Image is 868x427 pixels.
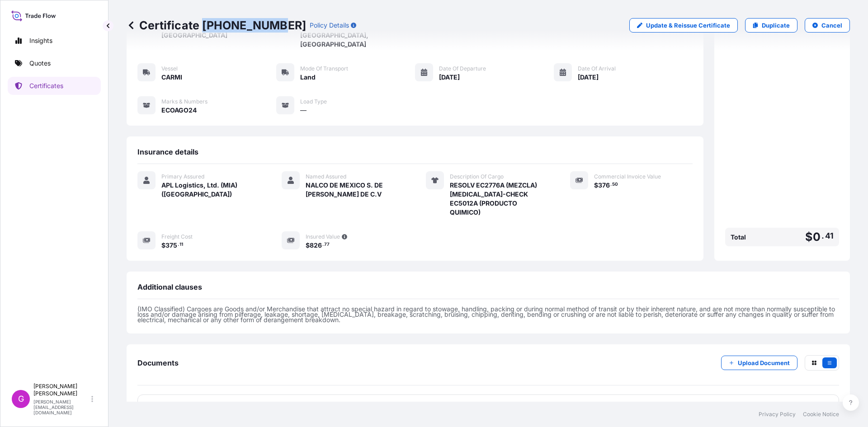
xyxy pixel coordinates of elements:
[594,173,661,180] span: Commercial Invoice Value
[165,242,177,249] span: 375
[8,32,101,50] a: Insights
[29,81,63,90] p: Certificates
[745,18,797,33] a: Duplicate
[825,233,834,239] span: 41
[300,106,307,115] span: —
[306,181,404,199] span: NALCO DE MEXICO S. DE [PERSON_NAME] DE C.V
[179,243,183,246] span: 11
[310,242,322,249] span: 826
[439,65,486,72] span: Date of Departure
[300,98,327,105] span: Load Type
[324,243,330,246] span: 77
[306,242,310,249] span: $
[805,18,850,33] button: Cancel
[300,65,348,72] span: Mode of Transport
[161,65,178,72] span: Vessel
[578,73,599,82] span: [DATE]
[813,231,821,243] span: 0
[29,36,52,45] p: Insights
[137,306,839,323] p: (IMO Classified) Cargoes are Goods and/or Merchandise that attract no special hazard in regard to...
[322,243,324,246] span: .
[612,183,618,186] span: 50
[137,394,839,418] a: PDFCertificate[DATE]
[18,394,24,404] span: G
[439,73,460,82] span: [DATE]
[8,77,101,95] a: Certificates
[450,173,504,180] span: Description Of Cargo
[306,173,346,180] span: Named Assured
[738,358,790,367] p: Upload Document
[731,233,746,242] span: Total
[137,282,202,291] span: Additional clauses
[161,173,204,180] span: Primary Assured
[594,182,598,188] span: $
[161,181,260,199] span: APL Logistics, Ltd. (MIA) ([GEOGRAPHIC_DATA])
[29,59,51,68] p: Quotes
[762,21,790,30] p: Duplicate
[300,73,316,82] span: Land
[161,242,165,249] span: $
[759,411,796,418] a: Privacy Policy
[646,21,730,30] p: Update & Reissue Certificate
[33,399,90,415] p: [PERSON_NAME][EMAIL_ADDRESS][DOMAIN_NAME]
[821,21,842,30] p: Cancel
[178,243,179,246] span: .
[306,233,340,240] span: Insured Value
[610,183,612,186] span: .
[161,73,182,82] span: CARMI
[8,54,101,72] a: Quotes
[805,231,812,243] span: $
[629,18,738,33] a: Update & Reissue Certificate
[721,356,797,370] button: Upload Document
[450,181,548,217] span: RESOLV EC2776A (MEZCLA) [MEDICAL_DATA]-CHECK EC5012A (PRODUCTO QUIMICO)
[161,106,197,115] span: ECOAGO24
[137,147,198,156] span: Insurance details
[578,65,616,72] span: Date of Arrival
[127,18,306,33] p: Certificate [PHONE_NUMBER]
[803,411,839,418] a: Cookie Notice
[821,233,824,239] span: .
[310,21,349,30] p: Policy Details
[161,98,208,105] span: Marks & Numbers
[598,182,610,188] span: 376
[33,383,90,397] p: [PERSON_NAME] [PERSON_NAME]
[161,233,193,240] span: Freight Cost
[137,358,179,367] span: Documents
